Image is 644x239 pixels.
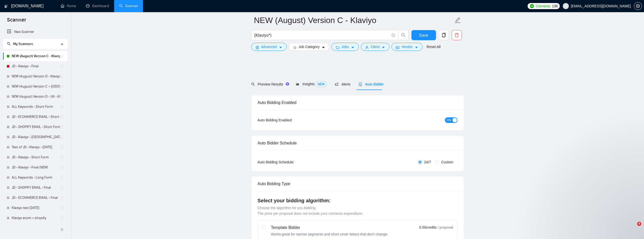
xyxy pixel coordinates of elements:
a: JD - Klaviyo - Short Form [12,152,60,162]
button: delete [452,30,462,40]
img: logo [4,2,8,10]
li: JD - ECOMMERCE EMAIL - Short Form [3,112,68,122]
input: Search Freelance Jobs... [254,32,389,38]
button: search [398,30,408,40]
a: Reset All [427,44,441,50]
span: caret-down [382,46,385,49]
a: JD - ECOMMERCE EMAIL - Final [12,193,60,203]
span: Connects: [536,3,551,9]
span: holder [60,95,64,99]
a: ALL Keywords - Long Form [12,172,60,183]
span: Custom [439,159,455,165]
span: notification [335,82,338,86]
span: info-circle [392,34,395,37]
li: JD - SHOPIFY EMAIL - Final [3,183,68,193]
span: delete [452,33,462,37]
span: holder [60,74,64,78]
li: Klaviyo ecom + shopify [3,213,68,223]
span: double-left [60,227,65,232]
a: NEW (August) Version C - Klaviyo [12,51,60,61]
li: JD - Klaviyo - Final [3,61,68,71]
a: Klaviyo ecom + shopify [12,213,60,223]
span: NEW [316,81,327,87]
span: holder [60,115,64,119]
li: NEW (August) Version D - Klaviyo [3,71,68,81]
span: Save [419,32,428,38]
img: upwork-logo.png [530,4,534,8]
li: JD - Klaviyo - Final (NEW) [3,162,68,172]
span: edit [454,17,461,24]
li: NEW (August) Version D - UK - Klaviyo [3,92,68,102]
li: Test of JD - Klaviyo - 15 July [3,142,68,152]
span: Insights [296,82,327,86]
span: Client [371,44,380,50]
a: NEW (August) Version D - UK - Klaviyo [12,92,60,102]
a: NEW (August) Version D - Klaviyo [12,71,60,81]
a: dashboardDashboard [86,4,109,8]
li: New Scanner [3,27,68,37]
span: caret-down [351,46,355,49]
span: folder [336,46,339,49]
span: idcard [396,46,399,49]
li: JD - Klaviyo - UK - only [3,132,68,142]
li: JD - SHOPIFY EMAIL - Short Form [3,122,68,132]
div: Tooltip anchor [285,82,290,86]
span: holder [60,216,64,220]
li: ALL Keywords - Long Form [3,172,68,183]
span: Auto Bidder [359,82,384,86]
a: JD - Klaviyo - Final [12,61,60,71]
span: Preview Results [251,82,288,86]
span: user [564,4,568,8]
span: bars [293,46,297,49]
span: My Scanners [7,42,33,46]
span: 138 [552,3,557,9]
span: user [365,46,369,49]
li: NEW (August) Version C – UK - Klaviyo [3,81,68,92]
button: setting [634,2,642,10]
span: holder [60,196,64,200]
a: JD - ECOMMERCE EMAIL - Short Form [12,112,60,122]
span: Scanner [3,16,30,27]
iframe: Intercom live chat [627,222,639,234]
span: Choose the algorithm for you bidding. The price per proposal does not include your connects expen... [258,206,363,215]
span: setting [256,46,259,49]
span: search [251,82,255,86]
span: holder [60,135,64,139]
div: Auto Bidding Schedule: [258,159,324,165]
span: Alerts [335,82,350,86]
span: caret-down [415,46,418,49]
span: setting [634,4,642,8]
div: Auto Bidding Enabled [258,95,458,110]
div: Works great for narrow segments and short cover letters that don't change. [271,232,388,237]
span: holder [60,64,64,68]
span: holder [60,206,64,210]
button: settingAdvancedcaret-down [251,43,287,51]
a: NEW (August) Version C – [GEOGRAPHIC_DATA] - Klaviyo [12,81,60,92]
li: Klaviyo test 15 July [3,203,68,213]
span: 8 [637,222,641,226]
span: 0.50 credits [419,225,437,230]
span: holder [60,105,64,109]
span: holder [60,145,64,149]
span: caret-down [279,46,282,49]
button: barsJob Categorycaret-down [289,43,329,51]
span: ON [447,117,451,123]
span: caret-down [322,46,325,49]
a: Test of JD - Klaviyo - [DATE] [12,142,60,152]
span: holder [60,176,64,180]
li: ALL Keywords - Short Form [3,102,68,112]
span: holder [60,84,64,89]
span: holder [60,165,64,169]
li: JD - ECOMMERCE EMAIL - Final [3,193,68,203]
li: JD - Klaviyo - Short Form [3,152,68,162]
button: folderJobscaret-down [331,43,359,51]
input: Scanner name... [254,14,453,27]
span: robot [359,82,362,86]
a: JD - SHOPIFY EMAIL - Final [12,183,60,193]
span: Vendor [401,44,412,50]
button: userClientcaret-down [361,43,390,51]
span: holder [60,155,64,159]
li: NEW (August) Version C - Klaviyo [3,51,68,61]
a: New Scanner [7,27,64,37]
a: Klaviyo test [DATE] [12,203,60,213]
